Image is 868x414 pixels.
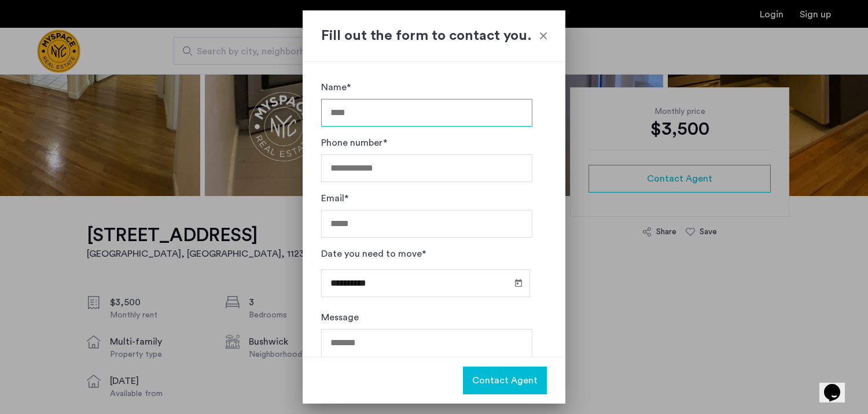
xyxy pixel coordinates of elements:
[321,310,359,324] label: Message
[321,80,351,94] label: Name*
[321,25,547,46] h2: Fill out the form to contact you.
[819,368,856,402] iframe: chat widget
[463,367,547,394] button: button
[321,191,348,205] label: Email*
[321,136,387,150] label: Phone number*
[321,247,426,261] label: Date you need to move*
[472,374,538,387] span: Contact Agent
[512,276,525,290] button: Open calendar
